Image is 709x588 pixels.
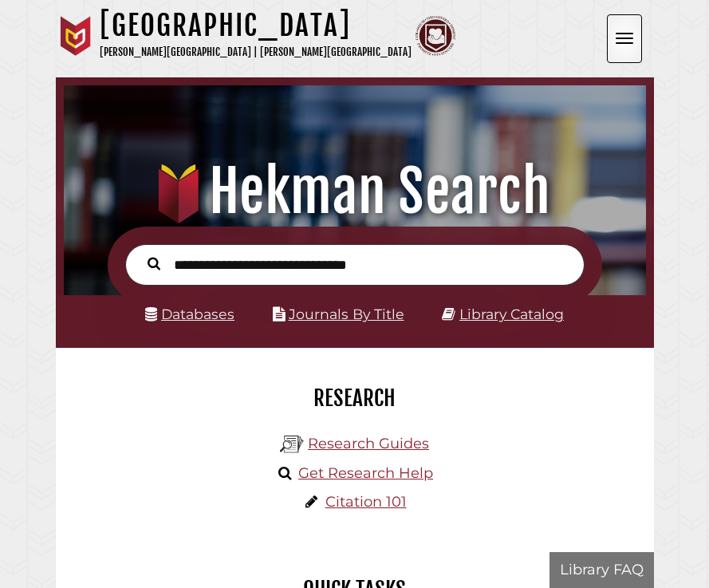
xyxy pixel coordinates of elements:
button: Open the menu [607,14,642,63]
i: Search [148,257,160,271]
img: Calvin Theological Seminary [416,16,455,56]
a: Citation 101 [325,493,407,511]
a: Library Catalog [459,306,564,322]
h1: Hekman Search [74,156,635,227]
h1: [GEOGRAPHIC_DATA] [100,8,412,43]
button: Search [140,253,168,273]
p: [PERSON_NAME][GEOGRAPHIC_DATA] | [PERSON_NAME][GEOGRAPHIC_DATA] [100,43,412,61]
a: Journals By Title [289,306,404,322]
a: Get Research Help [298,464,433,482]
a: Research Guides [308,435,429,452]
img: Calvin University [56,16,96,56]
h2: Research [68,385,642,412]
a: Databases [145,306,234,322]
img: Hekman Library Logo [280,432,304,456]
